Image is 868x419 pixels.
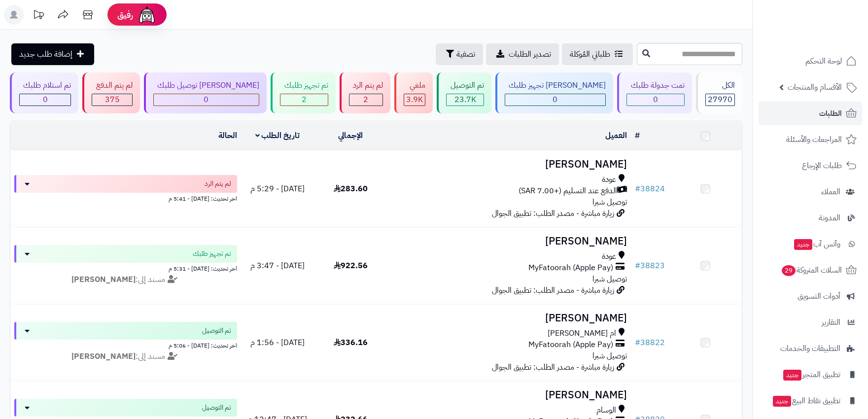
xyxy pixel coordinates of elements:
[8,72,80,113] a: تم استلام طلبك 0
[505,94,605,105] div: 0
[392,72,435,113] a: ملغي 3.9K
[435,72,493,113] a: تم التوصيل 23.7K
[819,211,840,225] span: المدونة
[782,265,796,276] span: 29
[705,80,735,91] div: الكل
[391,313,626,324] h3: [PERSON_NAME]
[635,260,665,272] a: #38823
[280,80,328,91] div: تم تجهيز طلبك
[802,159,842,173] span: طلبات الإرجاع
[92,80,132,91] div: لم يتم الدفع
[26,5,51,27] a: تحديثات المنصة
[759,206,862,230] a: المدونة
[772,394,840,408] span: تطبيق نقاط البيع
[137,5,157,25] img: ai-face.png
[592,196,627,208] span: توصيل شبرا
[805,54,842,68] span: لوحة التحكم
[759,258,862,282] a: السلات المتروكة29
[11,43,94,65] a: إضافة طلب جديد
[759,180,862,204] a: العملاء
[205,179,231,189] span: لم يتم الرد
[7,351,244,362] div: مسند إلى:
[14,263,237,273] div: اخر تحديث: [DATE] - 5:31 م
[635,130,640,141] a: #
[404,94,425,105] div: 3853
[255,130,300,141] a: تاريخ الطلب
[592,350,627,362] span: توصيل شبرا
[627,94,684,105] div: 0
[19,48,72,60] span: إضافة طلب جديد
[492,361,614,373] span: زيارة مباشرة - مصدر الطلب: تطبيق الجوال
[759,284,862,308] a: أدوات التسويق
[570,48,610,60] span: طلباتي المُوكلة
[509,48,551,60] span: تصدير الطلبات
[528,339,613,350] span: MyFatoorah (Apple Pay)
[71,274,136,285] strong: [PERSON_NAME]
[759,232,862,256] a: وآتس آبجديد
[334,337,368,349] span: 336.16
[553,94,557,105] span: 0
[782,368,840,382] span: تطبيق المتجر
[19,80,71,91] div: تم استلام طلبك
[454,94,476,105] span: 23.7K
[602,251,616,262] span: عودة
[142,72,269,113] a: [PERSON_NAME] توصيل طلبك 0
[635,337,640,349] span: #
[338,72,392,113] a: لم يتم الرد 2
[626,80,684,91] div: تمت جدولة طلبك
[302,94,307,105] span: 2
[821,185,840,199] span: العملاء
[105,94,120,105] span: 375
[193,249,231,259] span: تم تجهيز طلبك
[822,315,840,329] span: التقارير
[406,94,423,105] span: 3.9K
[759,154,862,177] a: طلبات الإرجاع
[204,94,208,105] span: 0
[250,260,305,272] span: [DATE] - 3:47 م
[486,43,559,65] a: تصدير الطلبات
[447,94,483,105] div: 23738
[798,289,840,303] span: أدوات التسويق
[363,94,368,105] span: 2
[43,94,48,105] span: 0
[456,48,475,60] span: تصفية
[605,130,627,141] a: العميل
[493,72,615,113] a: [PERSON_NAME] تجهيز طلبك 0
[250,183,305,195] span: [DATE] - 5:29 م
[794,239,812,250] span: جديد
[80,72,141,113] a: لم يتم الدفع 375
[602,174,616,185] span: عودة
[759,311,862,334] a: التقارير
[519,185,617,197] span: الدفع عند التسليم (+7.00 SAR)
[446,80,484,91] div: تم التوصيل
[92,94,132,105] div: 375
[759,363,862,386] a: تطبيق المتجرجديد
[269,72,337,113] a: تم تجهيز طلبك 2
[14,193,237,203] div: اخر تحديث: [DATE] - 5:41 م
[218,130,237,141] a: الحالة
[505,80,606,91] div: [PERSON_NAME] تجهيز طلبك
[20,94,70,105] div: 0
[694,72,744,113] a: الكل27970
[14,340,237,350] div: اخر تحديث: [DATE] - 5:06 م
[349,80,383,91] div: لم يتم الرد
[615,72,694,113] a: تمت جدولة طلبك 0
[759,389,862,413] a: تطبيق نقاط البيعجديد
[334,260,368,272] span: 922.56
[7,274,244,285] div: مسند إلى:
[819,106,842,120] span: الطلبات
[780,342,840,355] span: التطبيقات والخدمات
[635,337,665,349] a: #38822
[783,370,801,381] span: جديد
[280,94,327,105] div: 2
[759,49,862,73] a: لوحة التحكم
[202,326,231,336] span: تم التوصيل
[391,159,626,170] h3: [PERSON_NAME]
[635,260,640,272] span: #
[338,130,363,141] a: الإجمالي
[391,389,626,401] h3: [PERSON_NAME]
[391,236,626,247] h3: [PERSON_NAME]
[202,403,231,413] span: تم التوصيل
[653,94,658,105] span: 0
[759,128,862,151] a: المراجعات والأسئلة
